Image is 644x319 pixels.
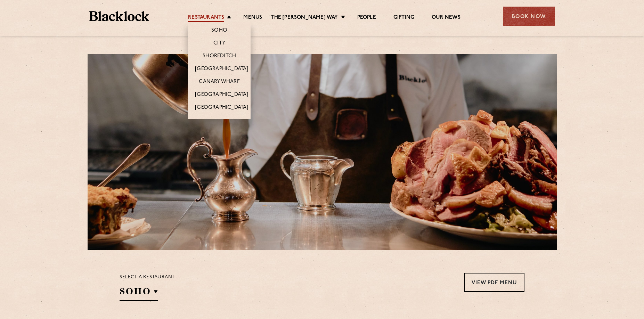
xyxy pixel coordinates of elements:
[271,14,338,22] a: The [PERSON_NAME] Way
[89,11,149,21] img: BL_Textured_Logo-footer-cropped.svg
[199,79,239,86] a: Canary Wharf
[393,14,414,22] a: Gifting
[188,14,224,22] a: Restaurants
[213,40,225,48] a: City
[464,273,524,292] a: View PDF Menu
[195,91,248,99] a: [GEOGRAPHIC_DATA]
[357,14,376,22] a: People
[211,27,227,35] a: Soho
[432,14,460,22] a: Our News
[243,14,262,22] a: Menus
[203,53,236,60] a: Shoreditch
[503,7,555,26] div: Book Now
[195,66,248,73] a: [GEOGRAPHIC_DATA]
[120,285,158,301] h2: SOHO
[195,104,248,112] a: [GEOGRAPHIC_DATA]
[120,273,176,282] p: Select a restaurant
